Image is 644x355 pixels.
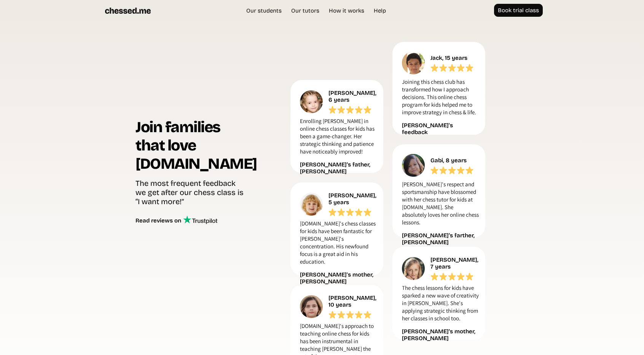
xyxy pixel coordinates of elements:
[402,328,479,342] div: [PERSON_NAME]’s mother, [PERSON_NAME]
[430,54,469,61] div: Jack, 15 years
[287,7,323,14] a: Our tutors
[402,78,479,120] p: Joining this chess club has transformed how I approach decisions. This online chess program for k...
[328,192,378,206] div: [PERSON_NAME], 5 years
[300,271,377,285] div: [PERSON_NAME]'s mother, [PERSON_NAME]
[402,284,479,326] p: The chess lessons for kids have sparked a new wave of creativity in [PERSON_NAME]. She's applying...
[242,7,285,14] a: Our students
[300,117,377,159] p: Enrolling [PERSON_NAME] in online chess classes for kids has been a game-changer. Her strategic t...
[135,217,183,224] div: Read reviews on
[402,232,479,246] div: [PERSON_NAME]’s farther, [PERSON_NAME]
[402,122,479,136] div: [PERSON_NAME]'s feedback
[135,216,217,224] a: Read reviews on
[135,118,247,179] h1: Join families that love [DOMAIN_NAME]
[328,294,378,308] div: [PERSON_NAME], 10 years
[135,179,247,208] div: The most frequent feedback we get after our chess class is “I want more!”
[300,161,377,175] div: [PERSON_NAME]’s father, [PERSON_NAME]
[328,90,378,103] div: [PERSON_NAME], 6 years
[494,4,543,17] a: Book trial class
[430,157,469,164] div: Gabi, 8 years
[370,7,390,14] a: Help
[300,220,377,269] p: [DOMAIN_NAME]'s chess classes for kids have been fantastic for [PERSON_NAME]'s concentration. His...
[325,7,368,14] a: How it works
[430,256,480,270] div: [PERSON_NAME], 7 years
[402,181,479,230] p: [PERSON_NAME]'s respect and sportsmanship have blossomed with her chess tutor for kids at [DOMAIN...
